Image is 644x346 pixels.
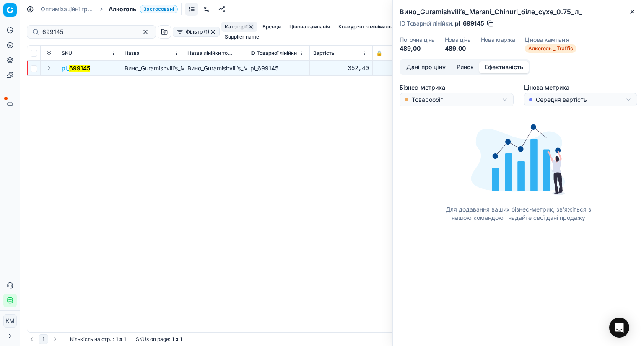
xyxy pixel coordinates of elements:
strong: 1 [172,336,174,343]
button: Категорії [221,22,257,32]
button: Ефективність [479,61,529,73]
strong: 1 [116,336,118,343]
span: pl_699145 [455,19,484,28]
dd: - [481,44,515,53]
dt: Поточна ціна [400,37,435,43]
button: Дані про ціну [401,61,451,73]
span: pl_ [62,64,90,72]
strong: з [119,336,122,343]
a: Оптимізаційні групи [41,5,94,13]
button: Конкурент з мінімальною ринковою ціною [335,22,447,32]
button: Бренди [259,22,284,32]
button: Expand all [44,48,54,58]
input: Пошук по SKU або назві [42,28,134,36]
button: 1 [39,334,48,344]
img: No data [464,113,573,200]
span: Назва [125,50,140,57]
span: SKU [62,50,72,57]
strong: 1 [180,336,182,343]
h2: Вино_Guramishvili’s_Marani_Chinuri_біле_сухе_0.75_л_ [400,7,637,17]
dt: Нова ціна [445,37,471,43]
button: Go to previous page [27,334,37,344]
nav: pagination [27,334,60,344]
span: 🔒 [376,50,382,57]
span: Алкоголь _ Traffic [525,44,576,53]
span: КM [4,315,16,327]
button: pl_699145 [62,64,90,72]
button: Go to next page [50,334,60,344]
span: АлкогольЗастосовані [109,5,178,13]
span: ID Товарної лінійки [250,50,297,57]
button: КM [3,314,17,328]
strong: з [176,336,178,343]
span: SKUs on page : [136,336,170,343]
span: Назва лінійки товарів [187,50,235,57]
div: : [70,336,126,343]
button: Expand [44,63,54,73]
span: Вино_Guramishvili’s_Marani_Chinuri_біле_сухе_0.75_л_ [125,65,273,72]
label: Цінова метрика [524,85,638,90]
div: Вино_Guramishvili’s_Marani_Chinuri_біле_сухе_0.75_л_ [187,64,243,72]
div: pl_699145 [250,64,306,72]
mark: 699145 [69,65,90,72]
label: Бізнес-метрика [400,85,514,90]
dt: Нова маржа [481,37,515,43]
button: Supplier name [221,32,262,42]
dt: Цінова кампанія [525,37,576,43]
div: Open Intercom Messenger [609,318,629,338]
button: Цінова кампанія [286,22,333,32]
button: Фільтр (1) [173,27,220,37]
strong: 1 [124,336,126,343]
span: Вартість [313,50,335,57]
span: Кількість на стр. [70,336,111,343]
span: Застосовані [140,5,178,13]
div: 352,40 [313,64,369,72]
span: ID Товарної лінійки : [400,21,453,26]
nav: breadcrumb [41,5,178,13]
div: Для додавання ваших бізнес-метрик, зв'яжіться з нашою командою і надайте свої дані продажу [438,205,599,222]
span: Алкоголь [109,5,136,13]
dd: 489,00 [400,44,435,53]
dd: 489,00 [445,44,471,53]
button: Ринок [451,61,479,73]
